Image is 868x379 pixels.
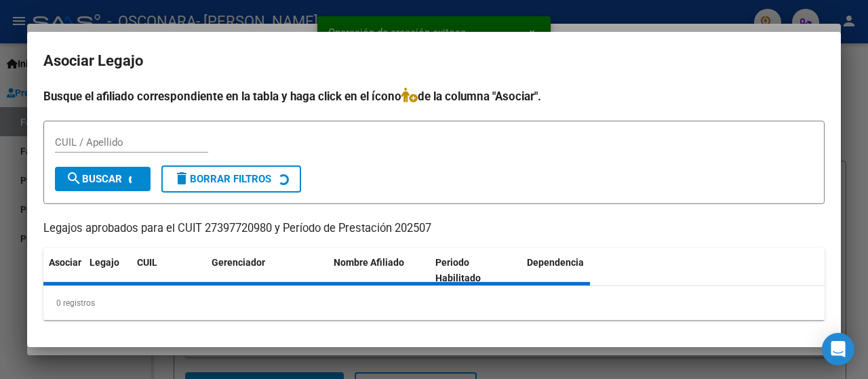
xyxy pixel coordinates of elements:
[137,257,157,268] span: CUIL
[43,286,825,320] div: 0 registros
[328,248,430,293] datatable-header-cell: Nombre Afiliado
[55,167,151,191] button: Buscar
[66,170,82,186] mat-icon: search
[43,48,825,74] h2: Asociar Legajo
[212,257,265,268] span: Gerenciador
[43,87,825,105] h4: Busque el afiliado correspondiente en la tabla y haga click en el ícono de la columna "Asociar".
[521,248,623,293] datatable-header-cell: Dependencia
[49,257,81,268] span: Asociar
[822,333,854,365] div: Open Intercom Messenger
[90,257,119,268] span: Legajo
[43,220,825,237] p: Legajos aprobados para el CUIT 27397720980 y Período de Prestación 202507
[435,257,481,283] span: Periodo Habilitado
[334,257,404,268] span: Nombre Afiliado
[206,248,328,293] datatable-header-cell: Gerenciador
[527,257,584,268] span: Dependencia
[132,248,206,293] datatable-header-cell: CUIL
[430,248,521,293] datatable-header-cell: Periodo Habilitado
[43,248,84,293] datatable-header-cell: Asociar
[174,170,190,186] mat-icon: delete
[84,248,132,293] datatable-header-cell: Legajo
[161,165,301,193] button: Borrar Filtros
[174,173,271,185] span: Borrar Filtros
[66,173,122,185] span: Buscar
